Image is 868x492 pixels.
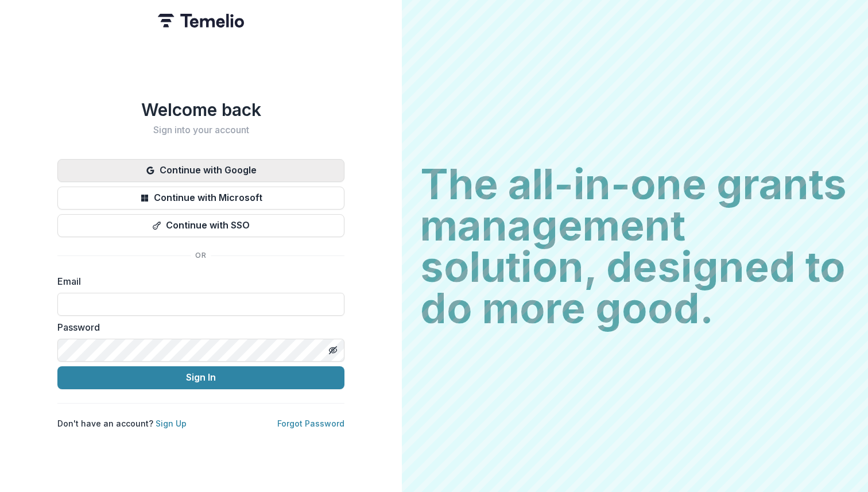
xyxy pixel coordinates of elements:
[57,417,187,429] p: Don't have an account?
[324,341,342,359] button: Toggle password visibility
[156,419,187,428] a: Sign Up
[158,14,244,28] img: Temelio
[57,125,344,135] h2: Sign into your account
[57,159,344,182] button: Continue with Google
[57,366,344,389] button: Sign In
[57,214,344,237] button: Continue with SSO
[57,187,344,210] button: Continue with Microsoft
[57,99,344,120] h1: Welcome back
[57,320,338,334] label: Password
[277,419,344,428] a: Forgot Password
[57,274,338,288] label: Email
